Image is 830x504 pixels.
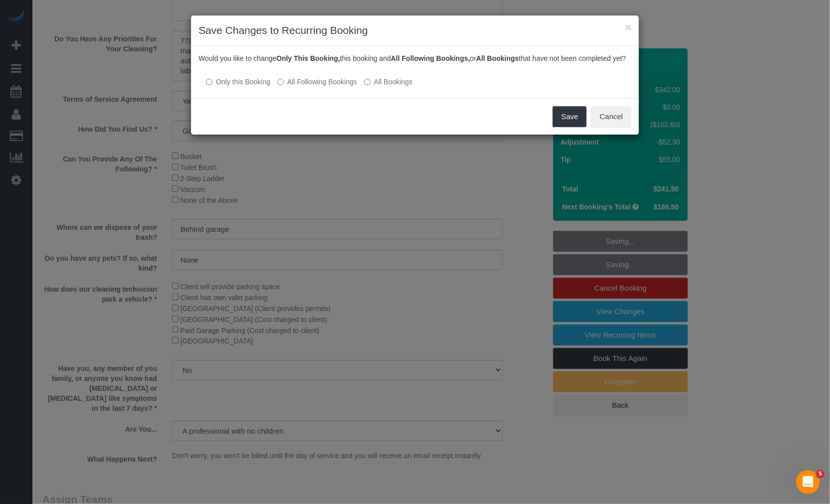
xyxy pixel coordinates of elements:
[277,79,284,85] input: All Following Bookings
[364,77,413,87] label: All bookings that have not been completed yet will be changed.
[199,53,631,63] p: Would you like to change this booking and or that have not been completed yet?
[364,79,371,85] input: All Bookings
[276,54,340,62] b: Only This Booking,
[206,77,270,87] label: All other bookings in the series will remain the same.
[796,470,820,494] iframe: Intercom live chat
[553,106,587,127] button: Save
[199,23,631,38] h3: Save Changes to Recurring Booking
[277,77,357,87] label: This and all the bookings after it will be changed.
[591,106,631,127] button: Cancel
[206,79,212,85] input: Only this Booking
[625,22,631,32] button: ×
[817,470,825,478] span: 5
[476,54,519,62] b: All Bookings
[391,54,470,62] b: All Following Bookings,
